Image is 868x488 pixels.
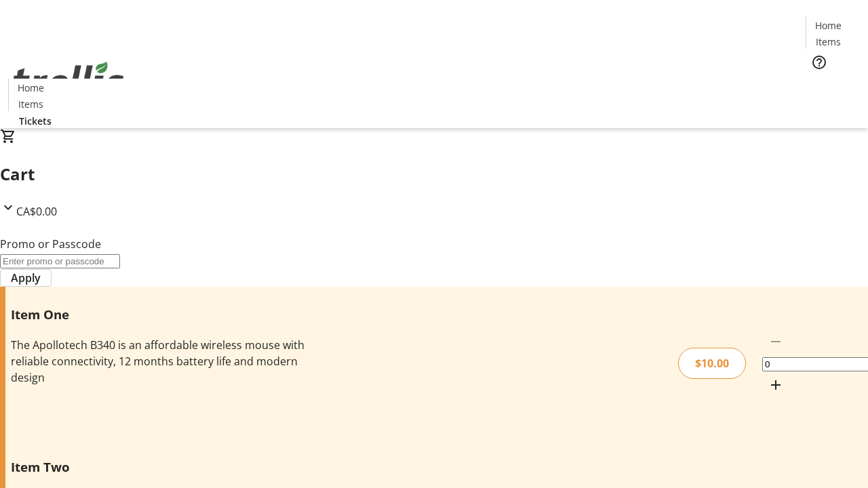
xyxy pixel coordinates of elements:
button: Help [806,49,833,76]
a: Home [9,81,52,95]
a: Items [806,35,850,49]
img: Orient E2E Organization 9Q2YxE4x4I's Logo [8,47,129,115]
span: Apply [11,270,41,286]
span: Items [18,97,43,111]
a: Home [806,18,850,33]
h3: Item Two [11,457,307,476]
a: Tickets [8,114,62,128]
span: Home [815,18,842,33]
span: Home [18,81,44,95]
a: Tickets [806,79,860,93]
span: CA$0.00 [16,204,57,219]
div: The Apollotech B340 is an affordable wireless mouse with reliable connectivity, 12 months battery... [11,337,307,386]
span: Items [816,35,841,49]
button: Increment by one [762,371,789,399]
span: Tickets [19,114,52,128]
a: Items [9,97,52,111]
span: Tickets [816,79,849,93]
h3: Item One [11,305,307,324]
div: $10.00 [678,348,746,379]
